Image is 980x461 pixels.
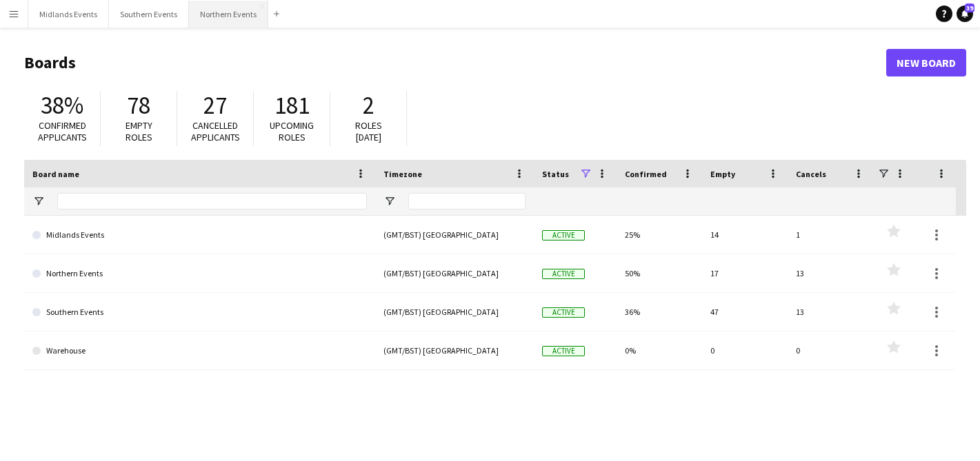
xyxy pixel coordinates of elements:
input: Timezone Filter Input [408,193,526,209]
button: Open Filter Menu [32,195,45,207]
div: 47 [702,293,788,331]
span: Active [542,230,585,240]
span: Roles [DATE] [355,119,382,143]
h1: Boards [24,52,886,73]
span: Timezone [383,169,422,179]
button: Midlands Events [28,1,109,28]
div: 0 [702,331,788,369]
a: Northern Events [32,254,367,293]
div: 50% [617,254,702,292]
button: Southern Events [109,1,189,28]
span: Confirmed applicants [38,119,87,143]
span: Active [542,307,585,318]
span: Active [542,346,585,356]
div: (GMT/BST) [GEOGRAPHIC_DATA] [375,331,534,369]
span: Empty roles [126,119,152,143]
div: (GMT/BST) [GEOGRAPHIC_DATA] [375,216,534,254]
div: 13 [788,293,873,331]
span: Cancelled applicants [191,119,240,143]
a: 39 [957,6,973,22]
div: (GMT/BST) [GEOGRAPHIC_DATA] [375,293,534,331]
span: Board name [32,169,79,179]
div: 25% [617,216,702,254]
span: Empty [710,169,735,179]
div: 17 [702,254,788,292]
span: Cancels [796,169,826,179]
input: Board name Filter Input [57,193,367,209]
div: 0 [788,331,873,369]
div: 13 [788,254,873,292]
span: Confirmed [625,169,667,179]
span: 2 [363,90,374,121]
a: New Board [886,49,966,76]
a: Southern Events [32,293,367,331]
span: 27 [203,90,227,121]
span: Active [542,269,585,279]
span: Status [542,169,569,179]
span: 181 [274,90,310,121]
button: Northern Events [189,1,268,28]
span: 39 [965,3,974,12]
button: Open Filter Menu [383,195,396,207]
span: 38% [41,90,83,121]
div: (GMT/BST) [GEOGRAPHIC_DATA] [375,254,534,292]
span: Upcoming roles [270,119,314,143]
div: 0% [617,331,702,369]
div: 36% [617,293,702,331]
div: 1 [788,216,873,254]
span: 78 [127,90,150,121]
a: Midlands Events [32,216,367,254]
a: Warehouse [32,331,367,370]
div: 14 [702,216,788,254]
